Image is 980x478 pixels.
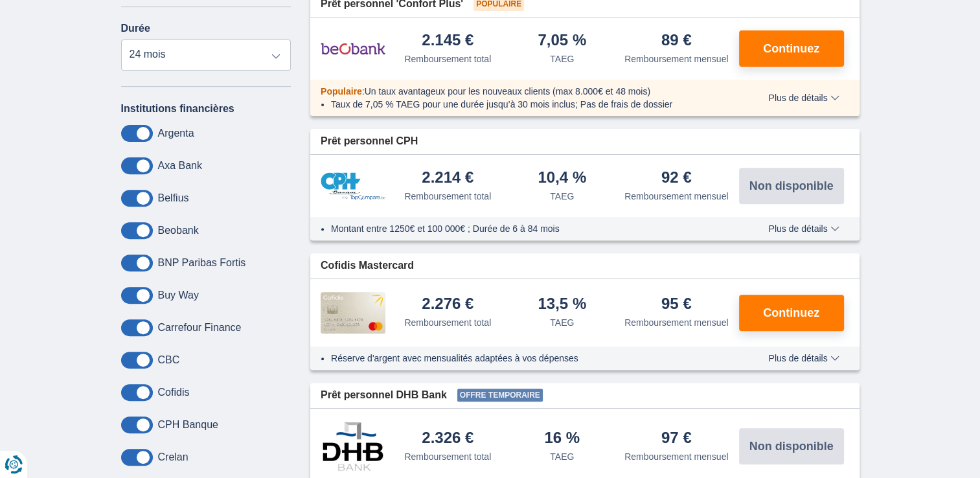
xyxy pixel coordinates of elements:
div: Remboursement mensuel [624,316,728,329]
img: pret personnel Cofidis CC [321,292,385,334]
label: Crelan [158,451,188,463]
div: 16 % [544,430,580,448]
div: TAEG [550,450,574,463]
div: Remboursement mensuel [624,52,728,65]
span: Continuez [763,307,819,319]
li: Taux de 7,05 % TAEG pour une durée jusqu’à 30 mois inclus; Pas de frais de dossier [331,98,731,111]
button: Plus de détails [758,353,849,363]
div: 2.276 € [422,296,473,313]
img: pret personnel Beobank [321,32,385,65]
label: Buy Way [158,290,199,301]
label: CPH Banque [158,419,218,431]
div: Remboursement total [404,190,491,203]
span: Continuez [763,43,819,54]
label: Cofidis [158,387,190,398]
div: TAEG [550,316,574,329]
label: CBC [158,354,180,366]
button: Non disponible [739,168,844,204]
label: Beobank [158,225,199,236]
div: Remboursement total [404,52,491,65]
span: Prêt personnel DHB Bank [321,388,447,403]
button: Non disponible [739,428,844,464]
div: 2.214 € [422,170,473,187]
div: Remboursement mensuel [624,450,728,463]
label: Institutions financières [121,103,234,115]
span: Cofidis Mastercard [321,258,414,273]
div: Remboursement mensuel [624,190,728,203]
img: pret personnel DHB Bank [321,422,385,471]
div: 2.326 € [422,430,473,448]
span: Prêt personnel CPH [321,134,418,149]
div: 7,05 % [538,32,586,50]
div: Remboursement total [404,316,491,329]
span: Populaire [321,86,362,97]
div: 95 € [661,296,692,313]
div: 89 € [661,32,692,50]
span: Non disponible [749,180,834,192]
label: Belfius [158,192,189,204]
div: TAEG [550,52,574,65]
button: Plus de détails [758,93,849,103]
div: : [310,85,741,98]
div: Remboursement total [404,450,491,463]
div: TAEG [550,190,574,203]
span: Un taux avantageux pour les nouveaux clients (max 8.000€ et 48 mois) [365,86,650,97]
label: Carrefour Finance [158,322,242,334]
button: Continuez [739,30,844,67]
label: Durée [121,23,150,34]
span: Plus de détails [768,224,839,233]
label: Argenta [158,128,194,139]
button: Plus de détails [758,223,849,234]
img: pret personnel CPH Banque [321,172,385,200]
div: 10,4 % [538,170,586,187]
span: Non disponible [749,440,834,452]
div: 2.145 € [422,32,473,50]
div: 92 € [661,170,692,187]
span: Offre temporaire [457,389,543,402]
li: Montant entre 1250€ et 100 000€ ; Durée de 6 à 84 mois [331,222,731,235]
span: Plus de détails [768,354,839,363]
label: BNP Paribas Fortis [158,257,246,269]
li: Réserve d'argent avec mensualités adaptées à vos dépenses [331,352,731,365]
button: Continuez [739,295,844,331]
div: 97 € [661,430,692,448]
label: Axa Bank [158,160,202,172]
div: 13,5 % [538,296,586,313]
span: Plus de détails [768,93,839,102]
